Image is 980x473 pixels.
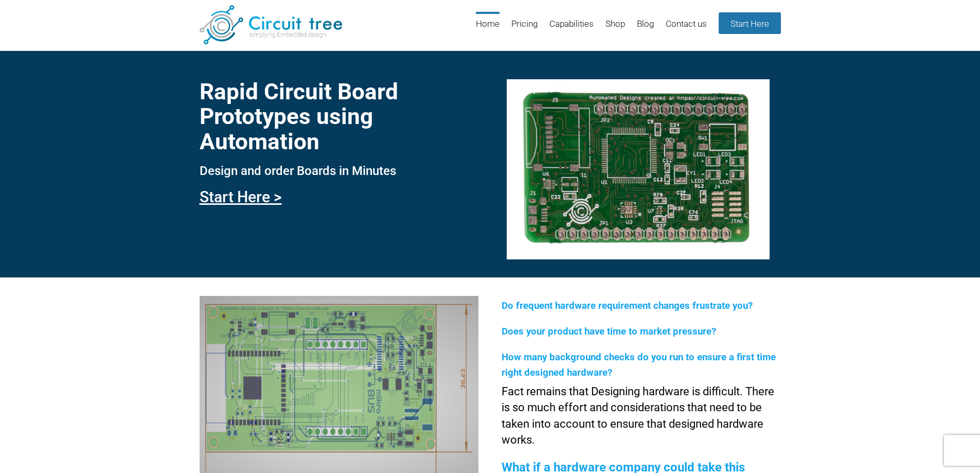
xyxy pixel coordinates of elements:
a: Blog [637,12,654,45]
p: Fact remains that Designing hardware is difficult. There is so much effort and considerations tha... [502,383,780,448]
span: Does your product have time to market pressure? [502,326,716,337]
a: Contact us [666,12,707,45]
a: Start Here [719,12,781,34]
h1: Rapid Circuit Board Prototypes using Automation [200,79,478,154]
a: Capabilities [549,12,594,45]
a: Shop [605,12,625,45]
a: Pricing [511,12,538,45]
h3: Design and order Boards in Minutes [200,164,478,178]
a: Start Here > [200,188,282,206]
img: Circuit Tree [200,5,342,44]
a: Home [476,12,500,45]
span: Do frequent hardware requirement changes frustrate you? [502,300,753,311]
span: How many background checks do you run to ensure a first time right designed hardware? [502,352,776,378]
